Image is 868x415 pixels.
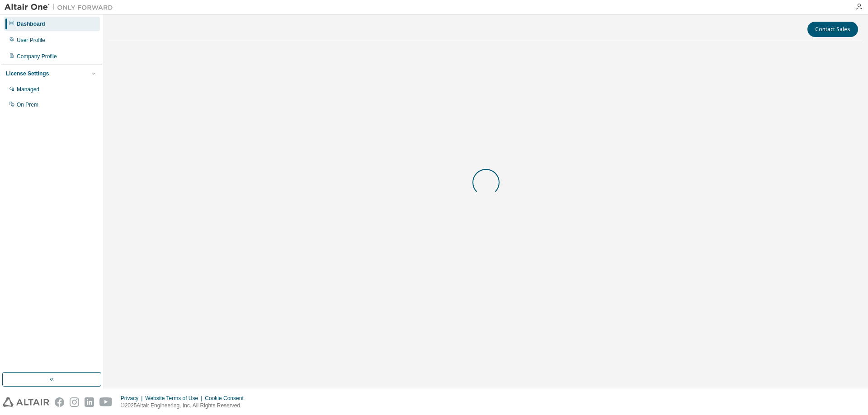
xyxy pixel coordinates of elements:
img: instagram.svg [70,397,79,407]
div: Company Profile [17,53,57,60]
div: On Prem [17,101,38,108]
img: altair_logo.svg [3,397,49,407]
div: Managed [17,86,39,93]
div: Privacy [121,395,145,402]
img: Altair One [5,3,118,12]
img: linkedin.svg [85,397,94,407]
img: facebook.svg [55,397,64,407]
p: © 2025 Altair Engineering, Inc. All Rights Reserved. [121,402,249,410]
div: User Profile [17,37,45,44]
button: Contact Sales [807,22,858,37]
div: Website Terms of Use [145,395,205,402]
div: Dashboard [17,20,45,28]
div: License Settings [6,70,49,77]
img: youtube.svg [99,397,113,407]
div: Cookie Consent [205,395,249,402]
